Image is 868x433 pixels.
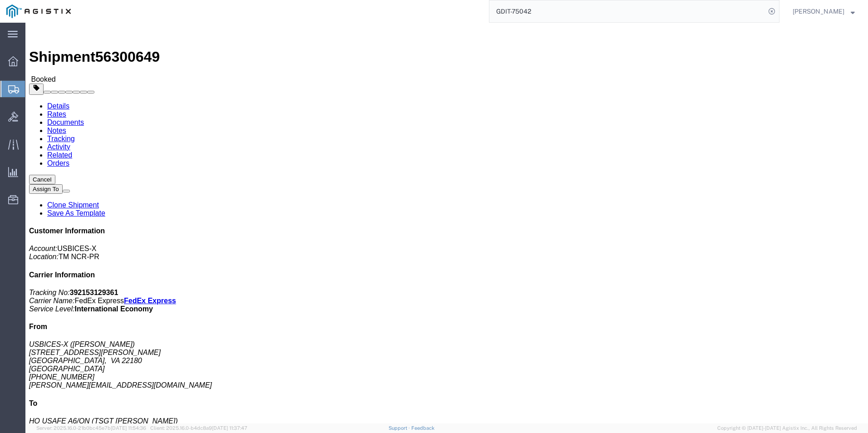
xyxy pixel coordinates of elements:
[793,6,844,16] span: Mitchell Mattocks
[6,5,71,18] img: logo
[717,424,857,432] span: Copyright © [DATE]-[DATE] Agistix Inc., All Rights Reserved
[25,23,868,423] iframe: FS Legacy Container
[411,425,434,431] a: Feedback
[36,425,146,431] span: Server: 2025.16.0-21b0bc45e7b
[489,0,765,22] input: Search for shipment number, reference number
[212,425,247,431] span: [DATE] 11:37:47
[389,425,411,431] a: Support
[792,6,855,17] button: [PERSON_NAME]
[150,425,247,431] span: Client: 2025.16.0-b4dc8a9
[111,425,146,431] span: [DATE] 11:54:36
